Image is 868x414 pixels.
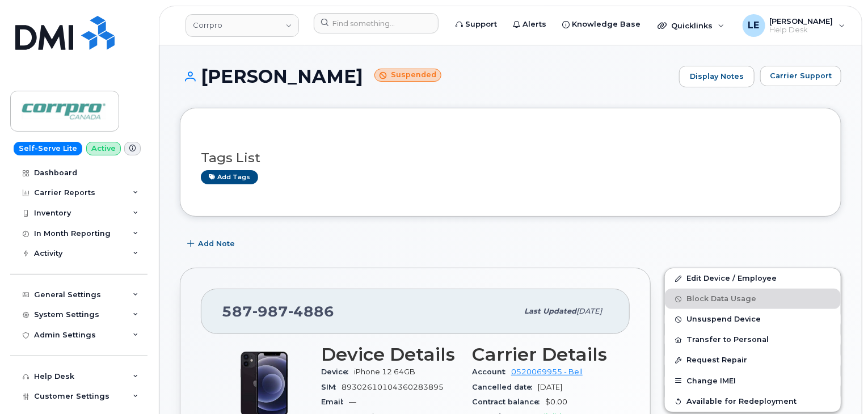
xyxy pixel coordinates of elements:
[354,367,415,376] span: iPhone 12 64GB
[665,289,841,309] button: Block Data Usage
[665,371,841,391] button: Change IMEI
[252,303,288,320] span: 987
[665,268,841,289] a: Edit Device / Employee
[760,66,841,86] button: Carrier Support
[321,398,349,406] span: Email
[576,307,602,315] span: [DATE]
[374,69,441,82] small: Suspended
[665,329,841,350] button: Transfer to Personal
[321,367,354,376] span: Device
[321,344,458,365] h3: Device Details
[545,398,567,406] span: $0.00
[342,383,444,391] span: 89302610104360283895
[770,70,832,81] span: Carrier Support
[679,66,755,87] a: Display Notes
[201,151,820,165] h3: Tags List
[538,383,562,391] span: [DATE]
[665,309,841,329] button: Unsuspend Device
[524,307,576,315] span: Last updated
[665,391,841,412] button: Available for Redeployment
[288,303,334,320] span: 4886
[222,303,334,320] span: 587
[180,234,245,254] button: Add Note
[349,398,356,406] span: —
[665,350,841,370] button: Request Repair
[472,367,511,376] span: Account
[180,66,673,86] h1: [PERSON_NAME]
[511,367,583,376] a: 0520069955 - Bell
[472,344,609,365] h3: Carrier Details
[198,238,235,249] span: Add Note
[472,383,538,391] span: Cancelled date
[321,383,342,391] span: SIM
[472,398,545,406] span: Contract balance
[686,315,761,324] span: Unsuspend Device
[686,397,797,405] span: Available for Redeployment
[201,170,258,184] a: Add tags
